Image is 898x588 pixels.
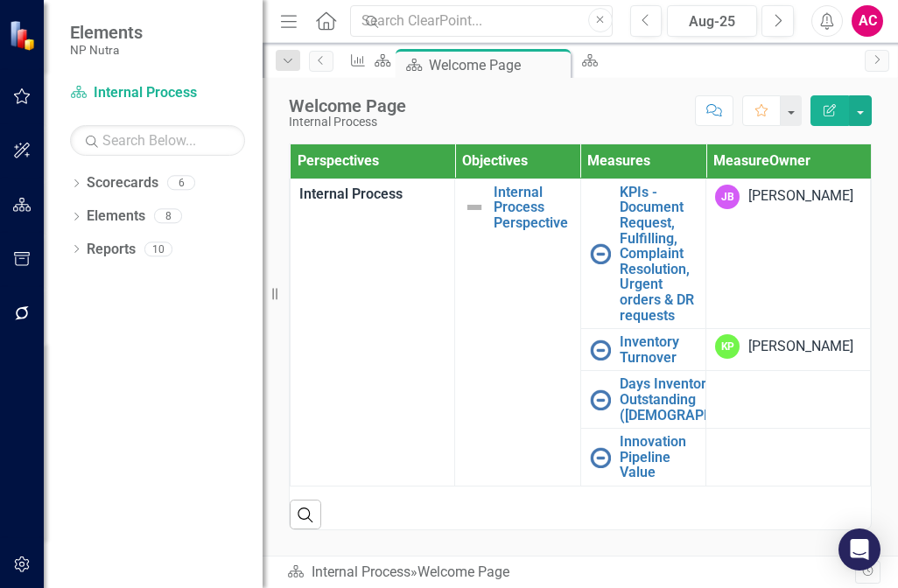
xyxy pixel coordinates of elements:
td: Double-Click to Edit [706,429,871,486]
div: 6 [167,176,195,191]
img: ClearPoint Strategy [9,20,39,51]
div: Welcome Page [289,96,406,115]
span: Elements [70,22,143,43]
a: Innovation Pipeline Value [620,434,698,480]
div: Welcome Page [417,563,509,580]
td: Double-Click to Edit [706,371,871,429]
img: Not Defined [464,197,485,218]
div: KP [715,334,740,359]
td: Double-Click to Edit [706,329,871,371]
div: Open Intercom Messenger [838,528,880,570]
input: Search ClearPoint... [350,5,612,38]
div: 10 [144,241,172,256]
a: KPIs - Document Request, Fulfilling, Complaint Resolution, Urgent orders & DR requests [620,185,698,323]
a: Reports [87,240,136,260]
td: Double-Click to Edit [706,178,871,328]
button: Aug-25 [667,5,757,37]
div: Internal Process [289,115,406,129]
button: AC [852,5,883,37]
img: No Information [590,447,611,468]
a: Elements [87,206,145,227]
td: Double-Click to Edit Right Click for Context Menu [580,178,706,328]
td: Double-Click to Edit Right Click for Context Menu [580,429,706,486]
div: [PERSON_NAME] [748,337,853,357]
a: Internal Process [70,83,245,103]
small: NP Nutra [70,43,143,57]
td: Double-Click to Edit Right Click for Context Menu [455,178,581,486]
td: Double-Click to Edit [291,178,455,486]
a: Scorecards [87,173,158,193]
a: Internal Process Perspective [494,185,572,231]
div: » [287,563,855,583]
div: 8 [154,209,182,224]
img: No Information [590,389,611,410]
a: Days Inventory Outstanding ([DEMOGRAPHIC_DATA]) [620,376,776,423]
img: No Information [590,339,611,360]
div: [PERSON_NAME] [748,186,853,206]
td: Double-Click to Edit Right Click for Context Menu [580,371,706,429]
a: Internal Process [312,563,410,580]
img: No Information [590,243,611,264]
div: Welcome Page [429,54,566,76]
a: Inventory Turnover [620,334,698,365]
div: Aug-25 [673,11,751,32]
div: JB [715,185,740,209]
td: Double-Click to Edit Right Click for Context Menu [580,329,706,371]
input: Search Below... [70,125,245,156]
span: Internal Process [299,185,445,205]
